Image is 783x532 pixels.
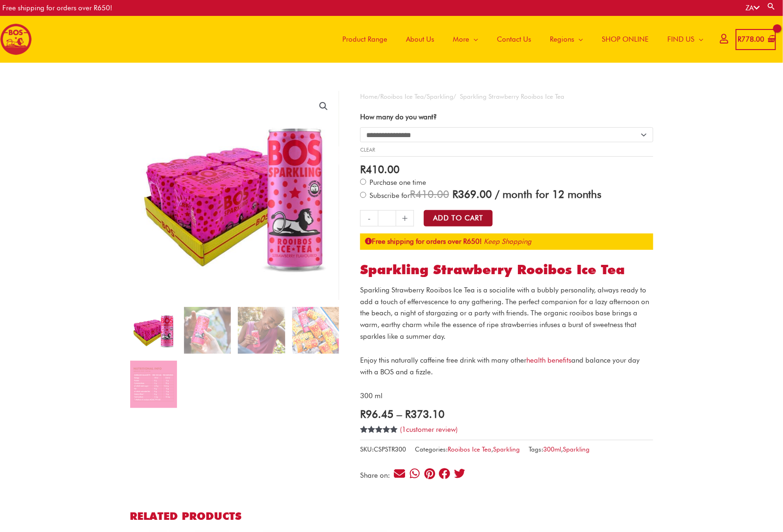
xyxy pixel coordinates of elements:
[410,188,449,200] span: 410.00
[488,16,540,63] a: Contact Us
[563,445,590,453] a: Sparkling
[360,355,653,378] p: Enjoy this naturally caffeine free drink with many other and balance your day with a BOS and a fi...
[360,426,364,444] span: 1
[453,467,466,480] div: Share on twitter
[746,4,760,12] a: ZA
[427,93,453,100] a: Sparkling
[410,188,415,200] span: R
[448,445,491,453] a: Rooibos Ice Tea
[360,408,393,420] bdi: 96.45
[360,192,366,198] input: Subscribe for / month for 12 months
[529,444,590,455] span: Tags: ,
[397,408,402,420] span: –
[184,307,231,354] img: Sparkling Strawberry Rooibos Ice Tea - Image 2
[484,237,532,246] a: Keep Shopping
[526,356,571,364] a: health benefits
[592,16,658,63] a: SHOP ONLINE
[130,307,177,354] img: sparkling strawberry rooibos ice tea
[424,210,493,226] button: Add to Cart
[360,426,398,465] span: Rated out of 5 based on customer rating
[540,16,592,63] a: Regions
[443,16,488,63] a: More
[402,425,406,434] span: 1
[360,113,437,121] label: How many do you want?
[130,509,653,523] h2: Related products
[736,29,776,50] a: View Shopping Cart, 2 items
[380,93,424,100] a: Rooibos Ice Tea
[438,467,451,480] div: Share on facebook
[415,444,520,455] span: Categories: ,
[360,163,399,175] bdi: 410.00
[393,467,406,480] div: Share on email
[292,307,339,354] img: Sparkling Strawberry Rooibos Ice Tea - Image 4
[360,146,375,153] a: Clear options
[360,163,366,175] span: R
[738,35,764,44] bdi: 778.00
[738,35,741,44] span: R
[360,284,653,343] p: Sparkling Strawberry Rooibos Ice Tea is a socialite with a bubbly personality, always ready to ad...
[378,210,396,227] input: Product quantity
[368,178,426,187] span: Purchase one time
[400,425,458,434] a: (1customer review)
[326,16,713,63] nav: Site Navigation
[495,188,602,200] span: / month for 12 months
[543,445,561,453] a: 300ml
[360,390,653,402] p: 300 ml
[423,467,436,480] div: Share on pinterest
[360,262,653,278] h1: Sparkling Strawberry Rooibos Ice Tea
[397,16,443,63] a: About Us
[360,408,366,420] span: R
[360,210,378,227] a: -
[333,16,397,63] a: Product Range
[396,210,414,227] a: +
[667,25,694,53] span: FIND US
[493,445,520,453] a: Sparkling
[497,25,531,53] span: Contact Us
[408,467,421,480] div: Share on whatsapp
[360,472,393,479] div: Share on:
[315,98,332,115] a: View full-screen image gallery
[360,93,377,100] a: Home
[405,408,411,420] span: R
[452,188,492,200] span: 369.00
[406,25,434,53] span: About Us
[452,188,458,200] span: R
[238,307,285,354] img: Sparkling Strawberry Rooibos Ice Tea - Image 3
[130,361,177,408] img: Sparkling Strawberry Rooibos Ice Tea - Image 5
[767,2,776,11] a: Search button
[360,91,653,102] nav: Breadcrumb
[602,25,649,53] span: SHOP ONLINE
[368,191,602,200] span: Subscribe for
[374,445,406,453] span: CSPSTR300
[342,25,387,53] span: Product Range
[453,25,469,53] span: More
[360,444,406,455] span: SKU:
[405,408,444,420] bdi: 373.10
[550,25,574,53] span: Regions
[360,179,366,185] input: Purchase one time
[365,237,482,246] strong: Free shipping for orders over R650!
